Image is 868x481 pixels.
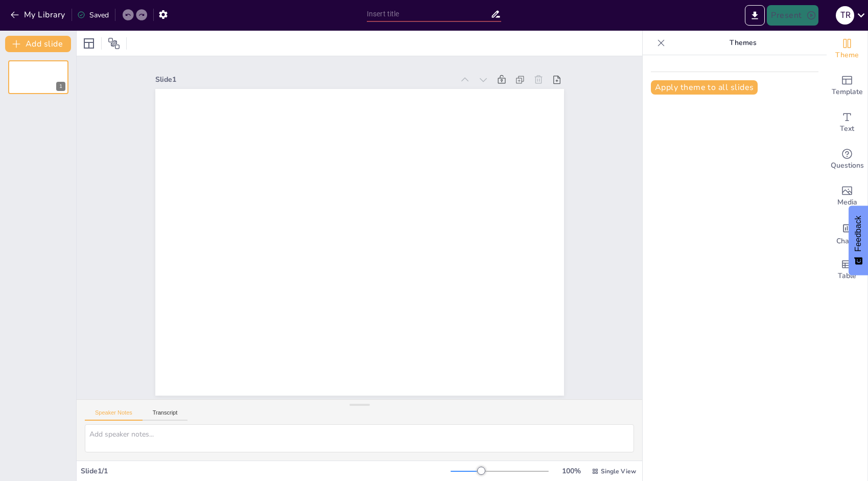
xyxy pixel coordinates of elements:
[601,467,636,475] span: Single View
[827,31,867,67] div: Change the overall theme
[835,50,859,61] span: Theme
[827,178,867,215] div: Add images, graphics, shapes or video
[836,6,854,25] div: T R
[827,104,867,141] div: Add text boxes
[840,123,854,134] span: Text
[836,5,854,26] button: T R
[108,37,120,50] span: Position
[827,215,867,251] div: Add charts and graphs
[367,7,490,21] input: Insert title
[745,5,765,26] button: Export to PowerPoint
[827,141,867,178] div: Get real-time input from your audience
[827,67,867,104] div: Add ready made slides
[8,60,68,94] div: 1
[831,160,864,171] span: Questions
[767,5,818,26] button: Present
[8,7,69,23] button: My Library
[827,251,867,288] div: Add a table
[85,409,143,421] button: Speaker Notes
[155,75,454,84] div: Slide 1
[838,270,856,282] span: Table
[854,216,863,251] span: Feedback
[81,35,97,52] div: Layout
[837,197,857,208] span: Media
[143,409,188,421] button: Transcript
[832,86,863,98] span: Template
[56,82,65,91] div: 1
[5,36,71,52] button: Add slide
[559,466,583,476] div: 100 %
[849,205,868,275] button: Feedback - Show survey
[669,31,816,55] p: Themes
[651,80,758,95] button: Apply theme to all slides
[836,236,858,247] span: Charts
[81,466,451,476] div: Slide 1 / 1
[77,10,109,20] div: Saved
